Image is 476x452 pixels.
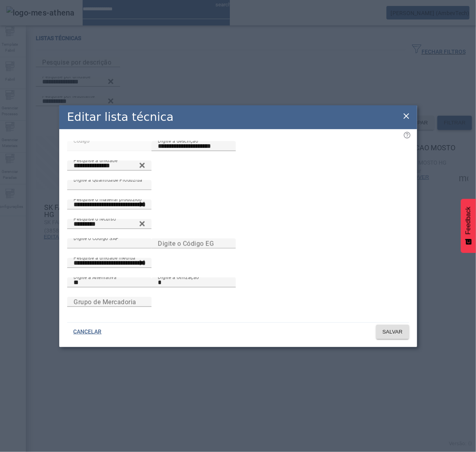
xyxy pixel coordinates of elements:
input: Number [74,219,145,229]
input: Number [74,161,145,171]
mat-label: Pesquise a unidade [74,157,117,163]
mat-label: Pesquise a unidade medida [74,255,136,260]
button: Feedback - Mostrar pesquisa [461,199,476,253]
mat-label: Digite o Código SAP [74,235,119,241]
mat-label: Digite a descrição [158,138,198,144]
span: SALVAR [383,328,403,336]
mat-label: Pesquise o material produzido [74,196,142,202]
input: Number [74,200,145,210]
mat-label: Pesquise o recurso [74,216,116,221]
mat-label: Digite a Utilização [158,274,199,280]
button: CANCELAR [67,325,108,339]
mat-label: Código [74,138,89,144]
span: Feedback [465,207,472,235]
mat-label: Digite a Quantidade Produzida [74,177,142,182]
mat-label: Grupo de Mercadoria [74,298,136,306]
span: CANCELAR [74,328,102,336]
mat-label: Digite a Alternativa [74,274,117,280]
input: Number [74,258,145,268]
mat-label: Digite o Código EG [158,240,214,247]
h2: Editar lista técnica [67,109,174,126]
button: SALVAR [376,325,409,339]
